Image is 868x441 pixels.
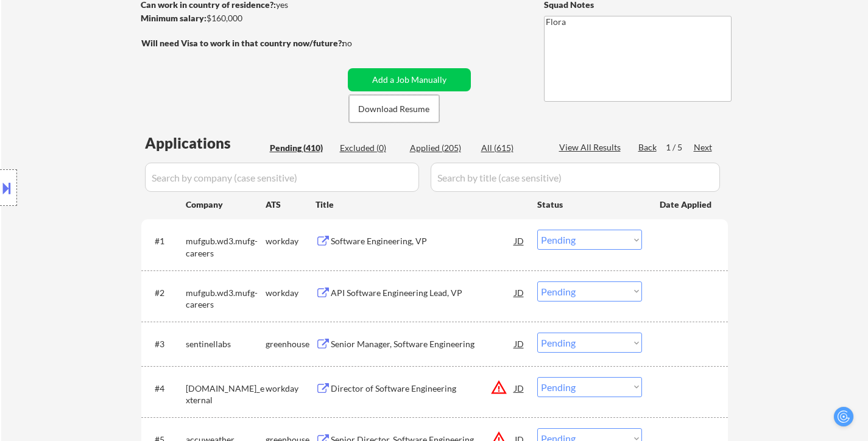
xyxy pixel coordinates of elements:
[666,141,694,153] div: 1 / 5
[141,12,344,24] div: $160,000
[141,13,206,23] strong: Minimum salary:
[186,287,266,311] div: mufgub.wd3.mufg-careers
[342,37,377,49] div: no
[155,338,176,350] div: #3
[331,287,515,299] div: API Software Engineering Lead, VP
[331,338,515,350] div: Senior Manager, Software Engineering
[331,235,515,247] div: Software Engineering, VP
[186,383,266,406] div: [DOMAIN_NAME]_external
[660,199,713,211] div: Date Applied
[266,383,316,395] div: workday
[490,379,507,396] button: warning_amber
[331,383,515,395] div: Director of Software Engineering
[513,333,526,355] div: JD
[266,287,316,299] div: workday
[186,338,266,350] div: sentinellabs
[638,141,658,153] div: Back
[559,141,624,153] div: View All Results
[349,95,439,122] button: Download Resume
[537,193,642,215] div: Status
[266,235,316,247] div: workday
[513,377,526,399] div: JD
[186,235,266,259] div: mufgub.wd3.mufg-careers
[513,281,526,303] div: JD
[270,142,331,154] div: Pending (410)
[316,199,526,211] div: Title
[186,199,266,211] div: Company
[266,338,316,350] div: greenhouse
[431,163,720,192] input: Search by title (case sensitive)
[141,38,344,48] strong: Will need Visa to work in that country now/future?:
[348,68,471,91] button: Add a Job Manually
[145,163,419,192] input: Search by company (case sensitive)
[155,383,176,395] div: #4
[481,142,542,154] div: All (615)
[340,142,401,154] div: Excluded (0)
[694,141,713,153] div: Next
[410,142,471,154] div: Applied (205)
[266,199,316,211] div: ATS
[513,230,526,252] div: JD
